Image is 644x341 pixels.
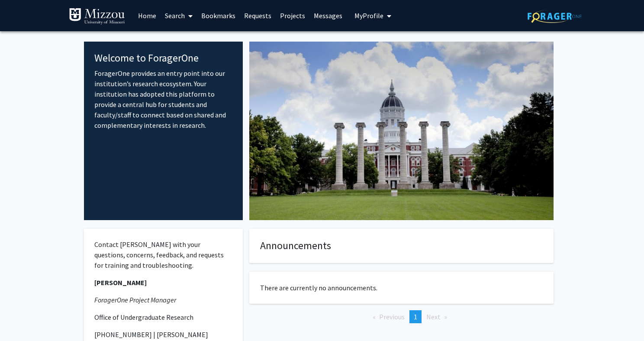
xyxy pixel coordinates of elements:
strong: [PERSON_NAME] [94,278,147,287]
h4: Announcements [260,240,543,252]
p: There are currently no announcements. [260,283,543,293]
ul: Pagination [249,310,554,323]
span: Next [426,312,441,321]
img: ForagerOne Logo [528,10,582,23]
img: University of Missouri Logo [69,8,125,25]
img: Cover Image [249,42,554,220]
span: My Profile [354,11,383,20]
em: ForagerOne Project Manager [94,296,176,304]
p: Contact [PERSON_NAME] with your questions, concerns, feedback, and requests for training and trou... [94,239,232,270]
span: 1 [414,312,417,321]
a: Home [134,0,161,31]
h4: Welcome to ForagerOne [94,52,232,65]
a: Requests [240,0,276,31]
a: Bookmarks [197,0,240,31]
p: ForagerOne provides an entry point into our institution’s research ecosystem. Your institution ha... [94,68,232,130]
a: Projects [276,0,309,31]
iframe: Chat [6,302,37,335]
span: Previous [379,312,405,321]
a: Search [161,0,197,31]
p: Office of Undergraduate Research [94,312,232,322]
a: Messages [309,0,347,31]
